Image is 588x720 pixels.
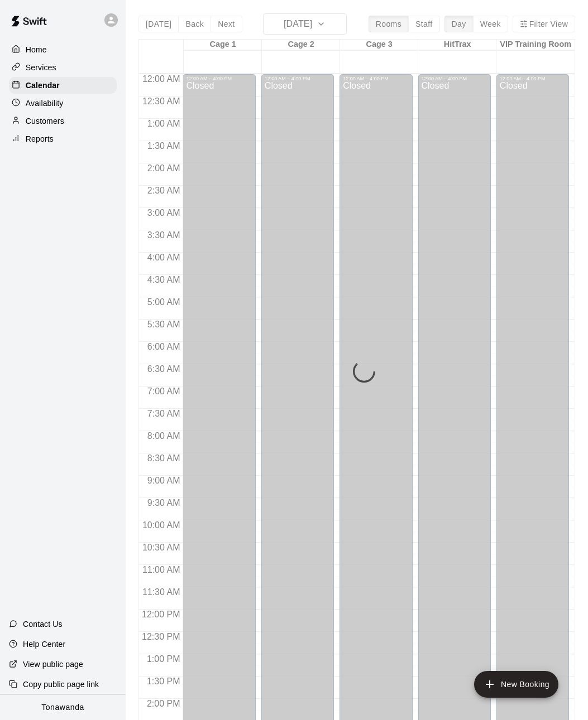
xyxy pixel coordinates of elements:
[23,639,65,650] p: Help Center
[145,253,183,262] span: 4:00 AM
[145,476,183,485] span: 9:00 AM
[145,297,183,307] span: 5:00 AM
[140,96,183,106] span: 12:30 AM
[474,671,558,698] button: add
[145,230,183,240] span: 3:30 AM
[26,80,60,91] p: Calendar
[26,133,54,144] p: Reports
[23,679,99,690] p: Copy public page link
[496,40,575,50] div: VIP Training Room
[9,77,117,94] a: Calendar
[145,141,183,151] span: 1:30 AM
[145,431,183,441] span: 8:00 AM
[184,40,262,50] div: Cage 1
[23,618,63,630] p: Contact Us
[186,76,252,81] div: 12:00 AM – 4:00 PM
[265,76,331,81] div: 12:00 AM – 4:00 PM
[140,587,183,597] span: 11:30 AM
[26,44,47,55] p: Home
[140,543,183,552] span: 10:30 AM
[144,699,183,708] span: 2:00 PM
[140,520,183,530] span: 10:00 AM
[418,40,496,50] div: HitTrax
[145,208,183,218] span: 3:00 AM
[145,119,183,128] span: 1:00 AM
[139,632,183,641] span: 12:30 PM
[145,498,183,508] span: 9:30 AM
[140,565,183,574] span: 11:00 AM
[9,113,117,129] a: Customers
[9,41,117,58] a: Home
[145,186,183,195] span: 2:30 AM
[343,76,409,81] div: 12:00 AM – 4:00 PM
[9,131,117,147] a: Reports
[145,320,183,329] span: 5:30 AM
[145,275,183,284] span: 4:30 AM
[145,409,183,418] span: 7:30 AM
[140,74,183,84] span: 12:00 AM
[340,40,418,50] div: Cage 3
[139,610,183,619] span: 12:00 PM
[262,40,340,50] div: Cage 2
[144,676,183,686] span: 1:30 PM
[26,62,56,73] p: Services
[145,163,183,173] span: 2:00 AM
[145,342,183,351] span: 6:00 AM
[145,386,183,396] span: 7:00 AM
[9,95,117,112] a: Availability
[9,59,117,76] a: Services
[145,364,183,374] span: 6:30 AM
[145,453,183,463] span: 8:30 AM
[500,76,566,81] div: 12:00 AM – 4:00 PM
[144,654,183,664] span: 1:00 PM
[422,76,487,81] div: 12:00 AM – 4:00 PM
[26,115,64,127] p: Customers
[23,659,83,670] p: View public page
[26,98,64,109] p: Availability
[41,702,84,713] p: Tonawanda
